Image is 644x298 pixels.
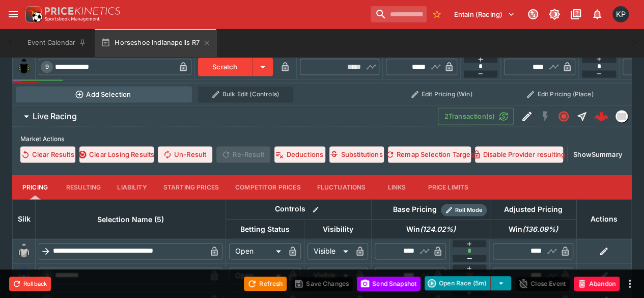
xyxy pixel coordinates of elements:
button: Links [374,175,419,199]
h6: Live Racing [33,111,77,122]
button: Bulk Edit (Controls) [198,86,294,102]
button: Clear Results [20,146,75,162]
img: runner 9 [16,59,32,75]
div: Show/hide Price Roll mode configuration. [441,204,487,216]
button: ShowSummary [572,146,624,162]
button: Select Tenant [448,6,521,22]
a: 6c24b345-e8df-4e1f-98f8-e3fe1069dced [591,106,611,126]
button: Straight [573,107,591,125]
button: Clear Losing Results [79,146,153,162]
div: Visible [307,243,352,259]
em: ( 124.02 %) [419,223,455,235]
img: blank-silk.png [16,243,32,259]
button: open drawer [4,5,22,23]
button: Open Race (5m) [425,276,491,290]
input: search [371,6,427,22]
div: Visible [307,267,352,284]
div: 6c24b345-e8df-4e1f-98f8-e3fe1069dced [594,109,608,123]
div: split button [425,276,511,290]
button: Price Limits [419,175,477,199]
button: Liability [109,175,155,199]
span: Betting Status [229,223,301,235]
button: Disable Provider resulting [475,146,563,162]
button: Un-Result [158,146,212,162]
button: Horseshoe Indianapolis R7 [95,29,217,57]
button: SGM Disabled [536,107,554,125]
img: PriceKinetics Logo [22,4,43,24]
div: Open [229,243,285,259]
th: Controls [226,200,371,220]
th: Silk [13,200,36,239]
button: Substitutions [329,146,384,162]
span: Roll Mode [451,206,487,214]
span: Mark an event as closed and abandoned. [574,278,620,288]
button: more [624,278,636,290]
button: Toggle light/dark mode [545,5,564,23]
button: Pricing [12,175,58,199]
img: logo-cerberus--red.svg [594,109,608,123]
button: Closed [554,107,573,125]
button: Connected to PK [524,5,542,23]
th: Adjusted Pricing [490,200,576,220]
img: PriceKinetics [45,7,120,15]
button: Edit Pricing (Win) [385,86,498,102]
em: ( 136.09 %) [522,223,558,235]
span: Selection Name (5) [86,213,175,226]
img: liveracing [616,111,627,122]
div: Open [229,267,285,284]
button: Edit Detail [518,107,536,125]
button: select merge strategy [491,276,511,290]
button: Bulk edit [309,203,322,216]
button: Notifications [588,5,606,23]
label: Market Actions [20,131,624,146]
span: Win(136.09%) [497,223,569,235]
button: Remap Selection Target [388,146,471,162]
button: Competitor Prices [227,175,309,199]
span: 9 [43,63,51,70]
button: No Bookmarks [429,6,445,22]
button: Documentation [567,5,585,23]
button: 2Transaction(s) [438,107,514,125]
span: Win(124.02%) [395,223,466,235]
img: Sportsbook Management [45,17,100,21]
button: Resulting [58,175,109,199]
svg: Closed [557,110,570,122]
button: Live Racing [12,106,438,126]
button: Edit Pricing (Place) [504,86,617,102]
button: Send Snapshot [357,277,421,291]
button: Fluctuations [309,175,374,199]
span: Visibility [311,223,364,235]
button: Starting Prices [155,175,227,199]
button: Deductions [274,146,325,162]
button: Kedar Pandit [609,3,632,25]
button: Add Selection [16,86,192,102]
button: Scratch [198,58,253,76]
button: Rollback [9,277,51,291]
img: runner 2 [16,267,32,284]
div: Base Pricing [389,203,441,216]
button: Refresh [244,277,287,291]
button: Abandon [574,277,620,291]
th: Actions [576,200,631,239]
div: Kedar Pandit [612,6,629,22]
button: Event Calendar [21,29,93,57]
span: Re-Result [216,146,270,162]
